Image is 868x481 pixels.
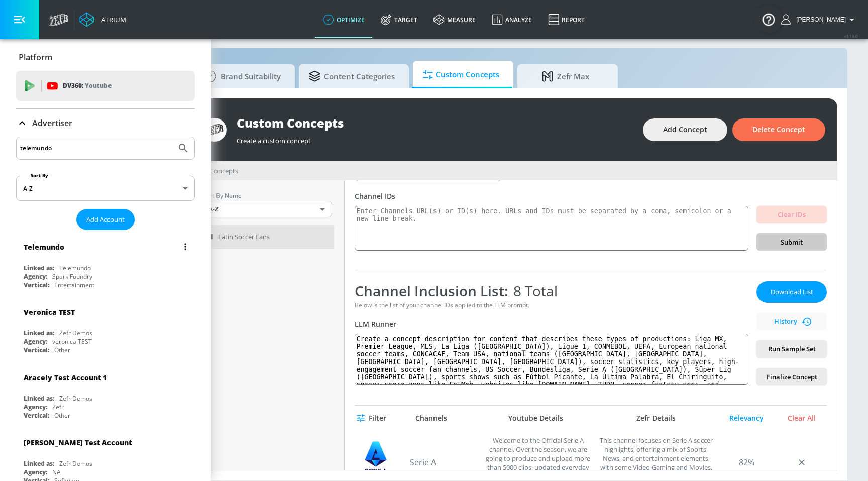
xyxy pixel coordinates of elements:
[410,457,480,468] a: Serie A
[484,2,540,38] a: Analyze
[52,272,92,281] div: Spark Foundry
[16,300,195,357] div: Veronica TESTLinked as:Zefr DemosAgency:veronica TESTVertical:Other
[663,124,707,136] span: Add Concept
[79,12,126,27] a: Atrium
[752,124,805,136] span: Delete Concept
[24,337,47,346] div: Agency:
[54,411,70,420] div: Other
[24,329,54,337] div: Linked as:
[24,272,47,281] div: Agency:
[508,281,558,300] span: 8 Total
[765,371,819,383] span: Finalize Concept
[19,52,52,63] p: Platform
[200,166,238,175] div: Concepts
[24,403,47,411] div: Agency:
[765,209,819,220] span: Clear IDs
[24,264,54,272] div: Linked as:
[237,114,633,131] div: Custom Concepts
[24,346,49,354] div: Vertical:
[85,80,112,91] p: Youtube
[16,234,195,292] div: TelemundoLinked as:TelemundoAgency:Spark FoundryVertical:Entertainment
[355,334,748,385] textarea: Create a concept description for content that describes these types of productions: Liga MX, Prem...
[643,118,727,141] button: Add Concept
[777,414,827,423] div: Clear All
[32,117,72,129] p: Advertiser
[355,191,827,201] div: Channel IDs
[210,166,238,175] span: Concepts
[355,301,748,309] div: Below is the list of your channel IDs applied to the LLM prompt.
[527,64,604,88] span: Zefr Max
[52,337,92,346] div: veronica TEST
[16,109,195,137] div: Advertiser
[415,414,447,423] div: Channels
[781,14,858,26] button: [PERSON_NAME]
[24,373,107,382] div: Aracely Test Account 1
[756,368,827,386] button: Finalize Concept
[596,414,716,423] div: Zefr Details
[24,281,49,289] div: Vertical:
[172,137,194,159] button: Submit Search
[754,5,783,33] button: Open Resource Center
[16,71,195,101] div: DV360: Youtube
[756,281,827,303] button: Download List
[76,209,135,230] button: Add Account
[765,343,819,355] span: Run Sample Set
[201,225,334,249] a: Latin Soccer Fans
[373,2,425,38] a: Target
[16,43,195,71] div: Platform
[16,176,195,201] div: A-Z
[761,316,823,327] span: History
[59,264,91,272] div: Telemundo
[315,2,373,38] a: optimize
[721,414,772,423] div: Relevancy
[309,64,395,88] span: Content Categories
[756,206,827,223] button: Clear IDs
[86,214,125,225] span: Add Account
[24,468,47,476] div: Agency:
[59,459,92,468] div: Zefr Demos
[359,412,386,425] span: Filter
[24,242,64,252] div: Telemundo
[16,365,195,422] div: Aracely Test Account 1Linked as:Zefr DemosAgency:ZefrVertical:Other
[237,131,633,145] div: Create a custom concept
[52,403,64,411] div: Zefr
[24,459,54,468] div: Linked as:
[203,201,332,217] div: A-Z
[423,63,499,87] span: Custom Concepts
[63,80,112,91] p: DV360:
[844,33,858,39] span: v 4.19.0
[24,394,54,403] div: Linked as:
[24,307,75,317] div: Veronica TEST
[52,468,61,476] div: NA
[54,281,94,289] div: Entertainment
[756,313,827,330] button: History
[355,409,390,428] button: Filter
[480,414,591,423] div: Youtube Details
[24,411,49,420] div: Vertical:
[792,16,846,23] span: login as: justin.nim@zefr.com
[59,329,92,337] div: Zefr Demos
[54,346,70,354] div: Other
[732,118,825,141] button: Delete Concept
[767,286,817,298] span: Download List
[355,319,748,329] div: LLM Runner
[540,2,593,38] a: Report
[97,15,126,24] div: Atrium
[20,142,172,155] input: Search by name
[24,438,132,447] div: [PERSON_NAME] Test Account
[355,281,748,300] div: Channel Inclusion List:
[425,2,484,38] a: measure
[29,172,50,179] label: Sort By
[756,340,827,358] button: Run Sample Set
[59,394,92,403] div: Zefr Demos
[200,64,281,88] span: Brand Suitability
[203,190,332,201] p: Sort By Name
[218,231,270,243] span: Latin Soccer Fans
